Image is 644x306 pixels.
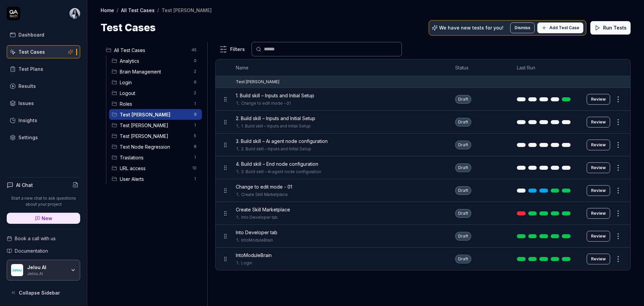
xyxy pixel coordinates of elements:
div: Issues [18,100,34,107]
img: d3b8c0a4-b2ec-4016-942c-38cd9e66fe47.jpg [69,8,80,19]
div: Settings [18,134,38,141]
span: 5 [191,132,199,140]
tr: Into Developer tabIntoModuleBrainDraftReview [216,225,630,248]
img: Jelou AI Logo [11,264,23,276]
span: 45 [189,46,199,54]
span: Analytics [120,57,190,64]
span: 1 [191,100,199,108]
button: Review [587,117,610,127]
tr: Create Skill MarketplaceInto Developer tabDraftReview [216,202,630,225]
button: Review [587,140,610,150]
a: Create Skill Marketplace [241,192,288,198]
a: Login [241,260,252,266]
div: Insights [18,117,37,124]
span: 3. Build skill – Ai agent node configuration [236,138,328,145]
span: 8 [191,143,199,151]
span: 1 [191,121,199,129]
button: Review [587,208,610,219]
button: Jelou AI LogoJelou AIJelou AI [7,260,80,280]
div: Draft [455,141,471,149]
a: Review [587,185,610,196]
div: Draft [455,118,471,126]
a: Book a call with us [7,235,80,242]
a: Into Developer tab [241,214,278,220]
span: New [42,215,52,222]
div: Drag to reorderText Node Regression8 [109,141,202,152]
span: 10 [190,164,199,172]
div: Drag to reorderAnalytics0 [109,55,202,66]
a: New [7,213,80,224]
span: Traslations [120,154,190,161]
span: 0 [191,57,199,65]
div: Drag to reorderBrain Management2 [109,66,202,77]
span: Roles [120,100,190,107]
span: Logout [120,90,190,97]
span: Test Allan [120,111,190,118]
button: Review [587,254,610,264]
tr: 3. Build skill – Ai agent node configuration2. Build skill – Inputs and Initial SetupDraftReview [216,134,630,156]
button: Review [587,94,610,105]
a: IntoModuleBrain [241,237,273,243]
span: Into Developer tab [236,229,277,236]
div: Drag to reorderTest [PERSON_NAME]8 [109,109,202,120]
a: Issues [7,97,80,110]
a: Documentation [7,247,80,254]
div: Draft [455,255,471,263]
button: Review [587,231,610,242]
span: URL access [120,165,188,172]
button: Review [587,162,610,173]
button: Dismiss [510,22,535,33]
a: 3. Build skill – Ai agent node configuration [241,169,321,175]
a: Dashboard [7,28,80,41]
div: Results [18,83,36,90]
tr: 1. Build skill – Inputs and Initial SetupChange to edit mode - 01DraftReview [216,88,630,111]
div: Draft [455,209,471,218]
th: Last Run [510,59,580,76]
div: Jelou AI [27,264,66,270]
a: Settings [7,131,80,144]
span: Text Node Regression [120,143,190,150]
div: / [117,7,118,13]
tr: Change to edit mode - 01Create Skill MarketplaceDraftReview [216,179,630,202]
div: Drag to reorderTraslations1 [109,152,202,163]
a: All Test Cases [121,7,155,13]
span: 2 [191,67,199,75]
a: Test Plans [7,62,80,75]
a: 2. Build skill – Inputs and Initial Setup [241,146,311,152]
tr: IntoModuleBrainLoginDraftReview [216,248,630,270]
span: Add Test Case [549,25,579,31]
div: Test [PERSON_NAME] [236,79,279,85]
span: Test Andres [120,122,190,129]
div: Drag to reorderLogout2 [109,88,202,98]
h4: AI Chat [16,182,33,189]
div: Test Cases [18,48,45,55]
tr: 2. Build skill – Inputs and Initial Setup1. Build skill – Inputs and Initial SetupDraftReview [216,111,630,134]
div: Drag to reorderRoles1 [109,98,202,109]
div: Drag to reorderLogin6 [109,77,202,88]
div: / [157,7,159,13]
div: Draft [455,163,471,172]
span: Documentation [15,247,48,254]
a: Results [7,80,80,93]
div: Drag to reorderUser Alerts1 [109,173,202,184]
a: Insights [7,114,80,127]
span: User Alerts [120,175,190,183]
span: IntoModuleBrain [236,252,272,259]
div: Drag to reorderTest [PERSON_NAME]1 [109,120,202,131]
th: Name [229,59,449,76]
span: Collapse Sidebar [19,289,60,296]
p: We have new tests for you! [439,25,503,30]
span: 2 [191,89,199,97]
button: Collapse Sidebar [7,286,80,299]
span: 8 [191,110,199,118]
button: Add Test Case [537,22,583,33]
span: 2. Build skill – Inputs and Initial Setup [236,115,315,122]
span: Change to edit mode - 01 [236,183,292,190]
div: Drag to reorderTest [PERSON_NAME]5 [109,131,202,141]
